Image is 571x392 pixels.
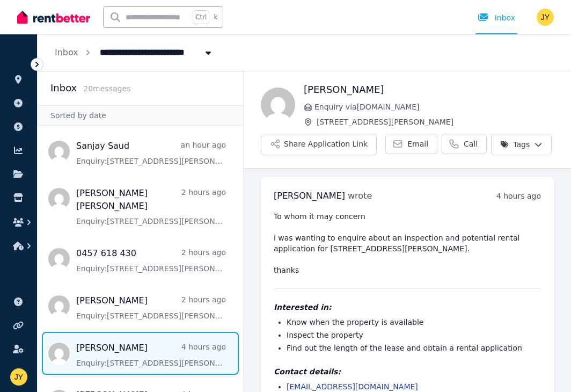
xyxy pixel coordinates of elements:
[261,134,377,155] button: Share Application Link
[500,139,530,150] span: Tags
[464,139,478,149] span: Call
[261,88,295,122] img: Mitch Boston
[38,105,243,126] div: Sorted by date
[10,368,27,386] img: JIAN YU
[478,12,515,23] div: Inbox
[535,355,560,381] iframe: Intercom live chat
[274,302,541,313] h4: Interested in:
[274,211,541,275] pre: To whom it may concern i was wanting to enquire about an inspection and potential rental applicat...
[314,101,554,112] span: Enquiry via [DOMAIN_NAME]
[76,342,226,368] a: [PERSON_NAME]4 hours agoEnquiry:[STREET_ADDRESS][PERSON_NAME].
[442,134,487,154] a: Call
[193,10,209,24] span: Ctrl
[76,294,226,321] a: [PERSON_NAME]2 hours agoEnquiry:[STREET_ADDRESS][PERSON_NAME].
[537,9,554,26] img: JIAN YU
[348,191,372,201] span: wrote
[17,9,90,25] img: RentBetter
[496,192,541,200] time: 4 hours ago
[287,343,541,353] li: Find out the length of the lease and obtain a rental application
[76,187,226,227] a: [PERSON_NAME] [PERSON_NAME]2 hours agoEnquiry:[STREET_ADDRESS][PERSON_NAME].
[214,13,217,21] span: k
[76,247,226,274] a: 0457 618 4302 hours agoEnquiry:[STREET_ADDRESS][PERSON_NAME].
[76,140,226,166] a: Sanjay Saudan hour agoEnquiry:[STREET_ADDRESS][PERSON_NAME].
[287,382,418,391] a: [EMAIL_ADDRESS][DOMAIN_NAME]
[491,134,552,155] button: Tags
[38,34,231,71] nav: Breadcrumb
[317,117,554,127] span: [STREET_ADDRESS][PERSON_NAME]
[287,317,541,328] li: Know when the property is available
[274,366,541,377] h4: Contact details:
[407,139,428,149] span: Email
[50,81,77,96] h2: Inbox
[287,330,541,340] li: Inspect the property
[304,82,554,97] h1: [PERSON_NAME]
[274,191,345,201] span: [PERSON_NAME]
[385,134,437,154] a: Email
[55,47,78,57] a: Inbox
[83,84,130,93] span: 20 message s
